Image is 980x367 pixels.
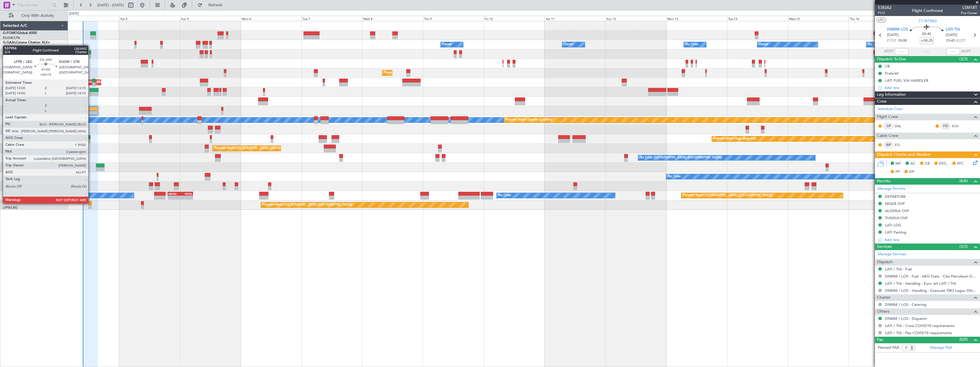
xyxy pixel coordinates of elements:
[788,16,849,21] div: Wed 15
[3,163,16,167] span: T7-DYN
[878,252,906,257] a: Manage Services
[946,32,957,38] span: [DATE]
[885,274,977,279] a: DNMM / LOS - Fuel - AEG Fuels - Cita Petroleum DNMM / LOS
[505,116,553,124] div: Planned Maint Geneva (Cointrin)
[3,41,50,44] a: G-GAALCessna Citation XLS+
[168,192,180,196] div: HEGN
[3,126,15,129] span: T7-LZZI
[3,64,18,68] a: EGLF/FAB
[3,187,19,191] a: LFMD/CEQ
[3,177,20,181] a: LFMN/NCE
[47,144,102,153] div: Planned Maint [GEOGRAPHIC_DATA]
[80,78,138,87] div: Unplanned Maint [GEOGRAPHIC_DATA]
[3,168,17,172] a: EVRA/RIX
[3,182,33,186] a: 9H-LPZLegacy 500
[3,130,18,134] a: EGLF/FAB
[887,32,899,38] span: [DATE]
[214,144,304,153] div: Planned Maint [GEOGRAPHIC_DATA] ([GEOGRAPHIC_DATA])
[887,38,896,44] span: ETOT
[3,31,17,35] span: G-FOMO
[3,121,20,125] a: VHHH/HKG
[3,139,20,144] a: EGGW/LTN
[605,16,666,21] div: Sun 12
[877,56,906,63] span: Dispatch To-Dos
[15,14,60,18] span: Only With Activity
[878,345,899,351] label: Planned PAX
[885,71,898,76] div: Prebrief
[946,27,960,33] span: LATI TIA
[3,50,50,54] a: G-GARECessna Citation XLS+
[3,173,14,176] span: T7-EMI
[884,237,977,242] div: Add new
[895,161,901,167] span: MF
[3,79,33,82] a: G-SPCYLegacy 650
[384,69,474,77] div: Planned Maint [GEOGRAPHIC_DATA] ([GEOGRAPHIC_DATA])
[878,186,905,192] a: Manage Permits
[666,16,727,21] div: Mon 13
[3,107,19,110] span: T7-N1960
[262,201,352,209] div: Planned Maint [GEOGRAPHIC_DATA] ([GEOGRAPHIC_DATA])
[885,201,905,206] div: NIGER OVF
[3,79,15,82] span: G-SPCY
[3,88,35,91] a: G-ENRGPraetor 600
[930,345,952,351] a: Manage PAX
[3,69,36,73] a: G-JAGAPhenom 300
[3,145,14,148] span: LX-INB
[3,60,14,63] span: G-SIRS
[895,123,907,129] a: DAL
[956,38,965,44] span: ELDT
[727,16,788,21] div: Tue 14
[878,11,891,15] span: P1/3
[3,102,18,106] a: EGLF/FAB
[3,31,37,35] a: G-FOMOGlobal 6000
[302,16,362,21] div: Tue 7
[878,5,891,11] span: 538262
[97,3,124,8] span: [DATE] - [DATE]
[961,11,977,15] span: Pos Owner
[884,49,893,54] span: ATOT
[484,16,545,21] div: Fri 10
[877,259,893,266] span: Dispatch
[3,97,17,101] span: G-VNOR
[180,192,192,196] div: WSSL
[877,178,890,185] span: Permits
[939,161,948,167] span: DFC,
[885,330,952,335] a: LATI / TIA - Pax COVID19 requirements
[946,38,955,44] span: 15:45
[3,163,40,167] a: T7-DYNChallenger 604
[885,281,956,286] a: LATI / TIA - Handling - Euro Jet LATI / TIA
[849,16,909,21] div: Thu 16
[180,16,241,21] div: Sun 5
[3,201,35,205] a: CS-JHHGlobal 6000
[545,16,605,21] div: Sat 11
[3,36,20,40] a: EGGW/LTN
[3,111,21,115] a: DNMM/LOS
[3,154,44,157] a: LX-AOACitation Mustang
[3,182,14,186] span: 9H-LPZ
[3,69,16,73] span: G-JAGA
[877,294,891,301] span: Charter
[3,97,41,101] a: G-VNORChallenger 650
[885,208,909,213] div: ALGERIA OVF
[961,5,977,11] span: LSM18T
[3,50,16,54] span: G-GARE
[876,17,886,23] button: UTC
[17,1,50,9] input: Trip Number
[959,336,968,342] span: (0/0)
[6,11,62,20] button: Only With Activity
[3,116,29,120] a: T7-FFIFalcon 7X
[898,38,907,44] span: 10:00
[877,244,892,250] span: Services
[895,169,900,175] span: FP
[3,126,34,129] a: T7-LZZIPraetor 600
[959,56,968,62] span: (3/3)
[3,107,37,110] a: T7-N1960Legacy 650
[564,40,573,49] div: Owner
[957,161,964,167] span: FFC
[3,201,15,205] span: CS-JHH
[885,216,908,220] div: TUNISIA OVF
[683,191,773,200] div: Planned Maint [GEOGRAPHIC_DATA] ([GEOGRAPHIC_DATA])
[952,123,965,129] a: SCH
[885,78,928,83] div: LATI FUEL VIA HANDLER
[3,116,13,120] span: T7-FFI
